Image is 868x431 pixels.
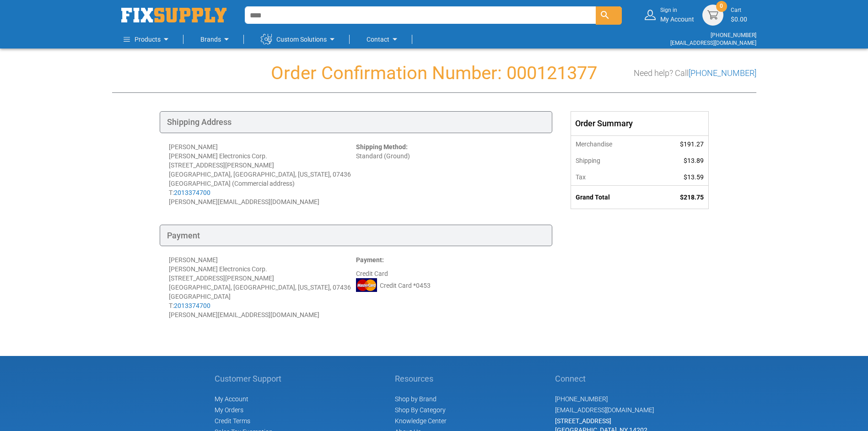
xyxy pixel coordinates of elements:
[367,30,400,48] a: Contact
[200,30,232,48] a: Brands
[555,395,608,403] a: [PHONE_NUMBER]
[731,6,747,14] small: Cart
[395,374,447,383] h5: Resources
[680,194,704,201] span: $218.75
[660,6,694,14] small: Sign in
[356,255,543,319] div: Credit Card
[356,143,408,151] strong: Shipping Method:
[121,8,226,22] img: Fix Industrial Supply
[261,30,338,48] a: Custom Solutions
[215,417,250,425] span: Credit Terms
[174,302,210,309] a: 2013374700
[112,63,756,83] h1: Order Confirmation Number: 000121377
[356,278,377,292] img: MC
[634,69,756,78] h3: Need help? Call
[215,395,248,403] span: My Account
[169,255,356,319] div: [PERSON_NAME] [PERSON_NAME] Electronics Corp. [STREET_ADDRESS][PERSON_NAME] [GEOGRAPHIC_DATA], [G...
[215,374,286,383] h5: Customer Support
[576,194,610,201] strong: Grand Total
[660,6,694,23] div: My Account
[380,281,431,290] span: Credit Card *0453
[395,417,447,425] a: Knowledge Center
[731,16,747,23] span: $0.00
[684,157,704,164] span: $13.89
[160,111,552,133] div: Shipping Address
[160,225,552,247] div: Payment
[684,173,704,181] span: $13.59
[689,68,756,78] a: [PHONE_NUMBER]
[124,30,172,48] a: Products
[571,135,651,152] th: Merchandise
[395,395,437,403] a: Shop by Brand
[395,406,446,414] a: Shop By Category
[174,189,210,196] a: 2013374700
[121,8,226,22] a: store logo
[215,406,243,414] span: My Orders
[169,142,356,206] div: [PERSON_NAME] [PERSON_NAME] Electronics Corp. [STREET_ADDRESS][PERSON_NAME] [GEOGRAPHIC_DATA], [G...
[555,406,654,414] a: [EMAIL_ADDRESS][DOMAIN_NAME]
[571,169,651,186] th: Tax
[571,112,708,135] div: Order Summary
[711,32,756,38] a: [PHONE_NUMBER]
[680,140,704,148] span: $191.27
[670,40,756,46] a: [EMAIL_ADDRESS][DOMAIN_NAME]
[571,152,651,169] th: Shipping
[720,2,723,10] span: 0
[356,142,543,206] div: Standard (Ground)
[555,374,654,383] h5: Connect
[356,256,384,264] strong: Payment:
